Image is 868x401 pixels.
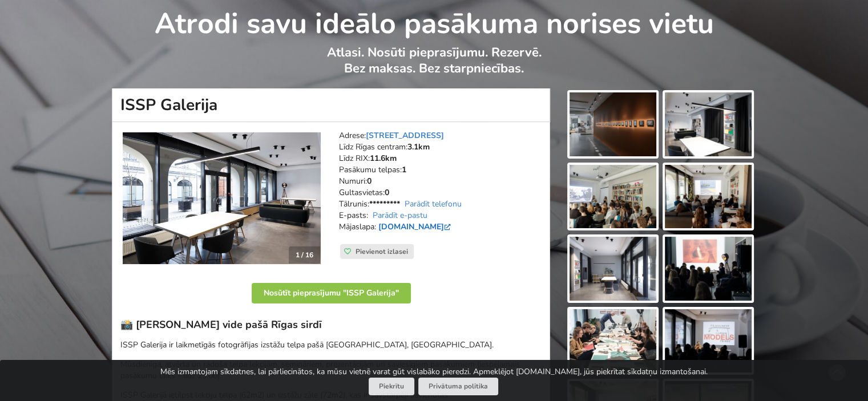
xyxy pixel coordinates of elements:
[407,141,430,152] strong: 3.1km
[120,318,542,331] h3: 📸 [PERSON_NAME] vide pašā Rīgas sirdī
[112,44,756,88] p: Atlasi. Nosūti pieprasījumu. Rezervē. Bez maksas. Bez starpniecības.
[370,153,397,164] strong: 11.6km
[123,132,321,265] a: Neierastas vietas | Rīga | ISSP Galerija 1 / 16
[570,237,656,301] img: ISSP Galerija | Rīga | Pasākumu vieta - galerijas bilde
[123,132,321,265] img: Neierastas vietas | Rīga | ISSP Galerija
[570,309,656,373] img: ISSP Galerija | Rīga | Pasākumu vieta - galerijas bilde
[120,339,542,351] p: ISSP Galerija ir laikmetīgās fotogrāfijas izstāžu telpa pašā [GEOGRAPHIC_DATA], [GEOGRAPHIC_DATA].
[405,199,462,209] a: Parādīt telefonu
[570,92,656,156] img: ISSP Galerija | Rīga | Pasākumu vieta - galerijas bilde
[418,378,498,395] a: Privātuma politika
[665,92,752,156] img: ISSP Galerija | Rīga | Pasākumu vieta - galerijas bilde
[373,210,427,221] a: Parādīt e-pastu
[112,88,550,122] h1: ISSP Galerija
[356,247,408,256] span: Pievienot izlasei
[289,246,320,264] div: 1 / 16
[366,130,444,141] a: [STREET_ADDRESS]
[252,283,411,303] button: Nosūtīt pieprasījumu "ISSP Galerija"
[665,237,752,301] img: ISSP Galerija | Rīga | Pasākumu vieta - galerijas bilde
[367,176,372,187] strong: 0
[385,187,389,198] strong: 0
[378,221,453,232] a: [DOMAIN_NAME]
[339,130,542,244] address: Adrese: Līdz Rīgas centram: Līdz RIX: Pasākumu telpas: Numuri: Gultasvietas: Tālrunis: E-pasts: M...
[120,359,542,382] p: Mūsdienīga, atvērta un radoša telpa lekcijām, semināriem, prezentācijām un saviesīgiem pasākumiem...
[665,309,752,373] img: ISSP Galerija | Rīga | Pasākumu vieta - galerijas bilde
[570,165,656,229] img: ISSP Galerija | Rīga | Pasākumu vieta - galerijas bilde
[665,165,752,229] img: ISSP Galerija | Rīga | Pasākumu vieta - galerijas bilde
[369,378,414,395] button: Piekrītu
[402,164,406,175] strong: 1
